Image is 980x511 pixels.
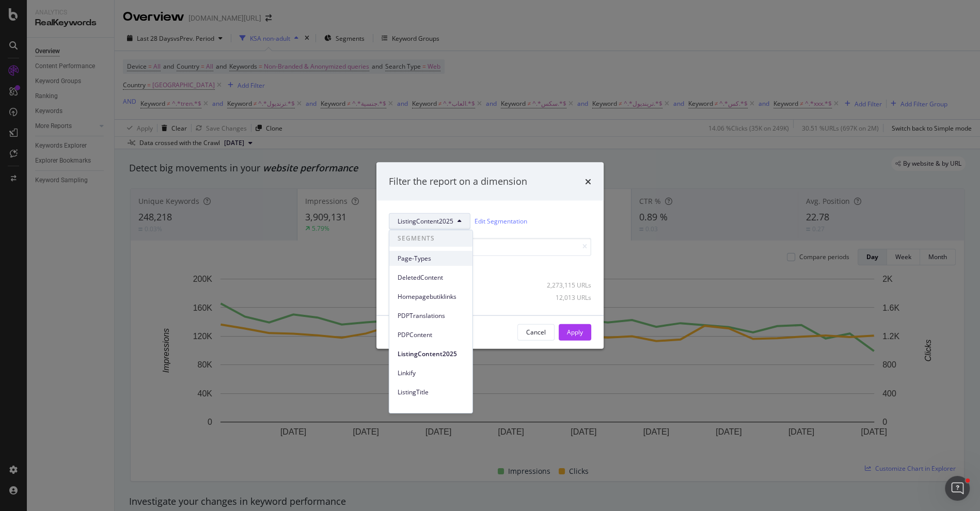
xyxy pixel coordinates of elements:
span: PDPTranslations [398,311,464,321]
span: Linkify [398,369,464,378]
div: 12,013 URLs [541,293,591,302]
div: Filter the report on a dimension [389,175,527,188]
span: Page-Types [398,254,464,263]
span: ListingContent2025 [398,349,464,359]
span: PDPContent [398,330,464,340]
div: Select all data available [389,264,591,273]
div: Apply [567,328,583,337]
div: times [585,175,591,188]
span: Homepagebutiklinks [398,292,464,301]
span: ListingTitle [398,388,464,397]
iframe: Intercom live chat [945,476,970,501]
button: Cancel [517,324,555,340]
span: 1-3DroppedUrls [398,407,464,416]
span: SEGMENTS [389,230,472,247]
span: DeletedContent [398,273,464,282]
div: 2,273,115 URLs [541,281,591,290]
button: ListingContent2025 [389,213,470,229]
span: ListingContent2025 [398,217,453,226]
a: Edit Segmentation [475,216,527,227]
input: Search [389,237,591,255]
button: Apply [559,324,591,340]
div: modal [376,163,604,349]
div: Cancel [526,328,546,337]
